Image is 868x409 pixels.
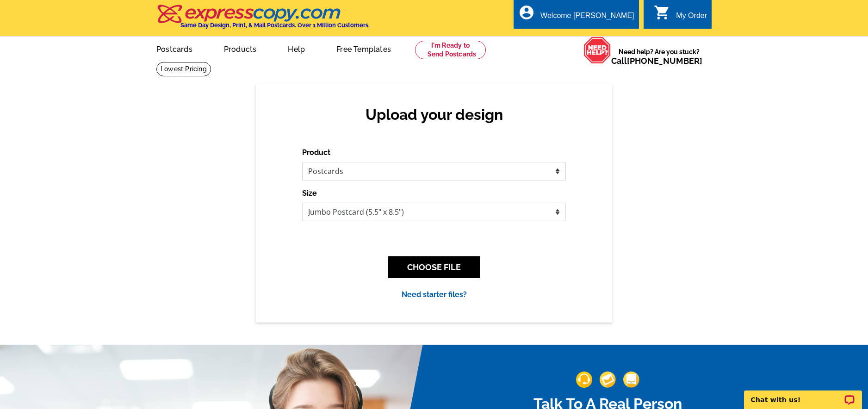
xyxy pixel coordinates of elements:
[623,372,639,388] img: support-img-3_1.png
[627,56,702,66] a: [PHONE_NUMBER]
[576,372,592,388] img: support-img-1.png
[302,188,317,199] label: Size
[583,37,611,64] img: help
[611,56,702,66] span: Call
[654,4,670,21] i: shopping_cart
[654,10,707,22] a: shopping_cart My Order
[311,106,557,124] h2: Upload your design
[540,12,634,25] div: Welcome [PERSON_NAME]
[388,256,480,278] button: CHOOSE FILE
[738,380,868,409] iframe: LiveChat chat widget
[322,37,406,59] a: Free Templates
[600,372,616,388] img: support-img-2.png
[302,147,330,158] label: Product
[273,37,320,59] a: Help
[180,22,370,29] h4: Same Day Design, Print, & Mail Postcards. Over 1 Million Customers.
[402,290,467,299] a: Need starter files?
[156,11,370,29] a: Same Day Design, Print, & Mail Postcards. Over 1 Million Customers.
[518,4,535,21] i: account_circle
[209,37,272,59] a: Products
[142,37,207,59] a: Postcards
[611,47,707,66] span: Need help? Are you stuck?
[676,12,707,25] div: My Order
